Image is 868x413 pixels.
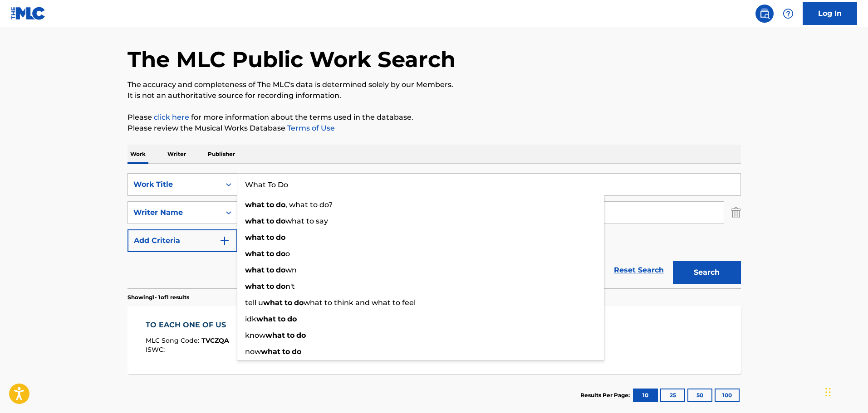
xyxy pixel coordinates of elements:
button: 50 [687,389,712,402]
strong: what [245,266,265,274]
span: , what to do? [285,200,333,209]
p: Results Per Page: [580,391,632,399]
strong: do [287,315,297,323]
strong: do [276,249,285,258]
a: Log In [803,2,857,25]
span: tell u [245,298,263,307]
strong: to [266,233,274,242]
button: Add Criteria [128,229,237,252]
p: Work [128,145,148,164]
strong: what [265,331,285,340]
span: n't [285,282,295,291]
h1: The MLC Public Work Search [128,46,456,73]
span: what to think and what to feel [304,298,416,307]
button: 100 [715,389,740,402]
p: Publisher [205,145,238,164]
span: wn [285,266,297,274]
span: now [245,347,261,356]
strong: do [292,347,301,356]
p: Showing 1 - 1 of 1 results [128,293,189,301]
strong: to [266,249,274,258]
strong: to [287,331,294,340]
a: Terms of Use [285,124,335,132]
strong: what [263,298,283,307]
strong: to [266,217,274,225]
p: Please review the Musical Works Database [128,123,741,134]
strong: to [278,315,285,323]
strong: do [276,266,285,274]
strong: do [276,217,285,225]
span: TVCZQA [201,336,229,345]
span: idk [245,315,256,323]
div: Drag [825,379,831,406]
form: Search Form [128,173,741,288]
button: 25 [660,389,685,402]
p: Writer [165,145,189,164]
div: Work Title [133,179,215,190]
span: o [285,249,290,258]
p: It is not an authoritative source for recording information. [128,90,741,101]
button: 10 [633,389,658,402]
strong: do [276,282,285,291]
a: Reset Search [609,260,668,280]
img: MLC Logo [11,7,46,20]
strong: do [276,233,285,242]
strong: what [245,233,265,242]
a: click here [154,113,189,121]
strong: what [245,249,265,258]
strong: what [261,347,280,356]
div: Writer Name [133,207,215,218]
img: search [759,8,770,19]
span: ISWC : [146,345,167,354]
img: 9d2ae6d4665cec9f34b9.svg [219,235,230,246]
strong: what [245,217,265,225]
img: help [783,8,794,19]
strong: do [294,298,304,307]
iframe: Chat Widget [823,369,868,413]
strong: to [282,347,290,356]
p: Please for more information about the terms used in the database. [128,112,741,123]
strong: what [245,282,265,291]
strong: to [266,200,274,209]
strong: to [266,282,274,291]
strong: what [256,315,276,323]
a: Public Search [755,5,774,23]
img: Delete Criterion [731,201,741,224]
strong: to [284,298,292,307]
strong: to [266,266,274,274]
p: The accuracy and completeness of The MLC's data is determined solely by our Members. [128,79,741,90]
strong: what [245,200,265,209]
span: MLC Song Code : [146,336,201,345]
div: Help [779,5,797,23]
button: Search [673,261,741,284]
strong: do [276,200,285,209]
div: TO EACH ONE OF US [146,320,230,330]
span: what to say [285,217,328,225]
span: know [245,331,265,340]
a: TO EACH ONE OF USMLC Song Code:TVCZQAISWC:Writers (1)[PERSON_NAME] [PERSON_NAME]Recording Artists... [128,306,741,374]
strong: do [296,331,306,340]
